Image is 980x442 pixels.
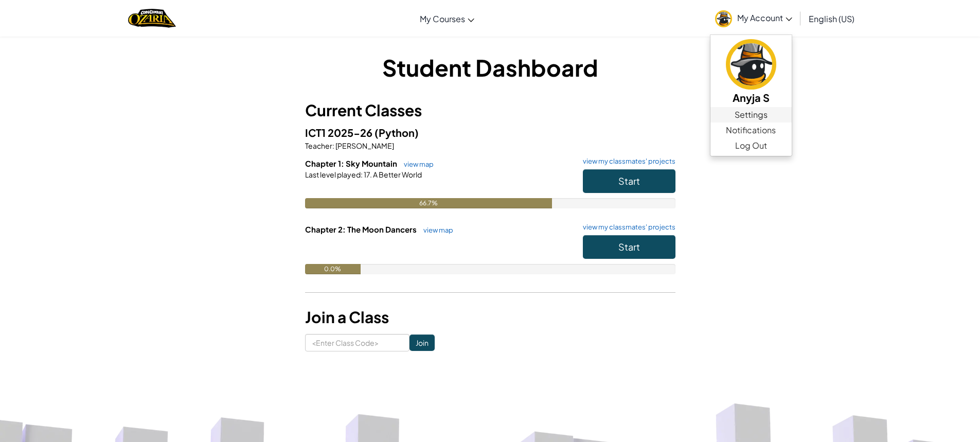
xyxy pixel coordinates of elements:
[305,141,332,150] span: Teacher
[578,158,675,165] a: view my classmates' projects
[418,226,453,234] a: view map
[809,13,854,24] span: English (US)
[363,170,372,179] span: 17.
[710,2,797,34] a: My Account
[721,90,781,105] h5: Anyja S
[375,126,419,139] span: (Python)
[415,5,479,32] a: My Courses
[578,224,675,231] a: view my classmates' projects
[715,10,732,27] img: avatar
[305,126,375,139] span: ICT1 2025-26
[710,38,792,107] a: Anyja S
[128,8,176,29] a: Ozaria by CodeCombat logo
[710,138,792,153] a: Log Out
[804,5,860,32] a: English (US)
[334,141,394,150] span: [PERSON_NAME]
[399,160,434,168] a: view map
[710,122,792,138] a: Notifications
[305,51,675,83] h1: Student Dashboard
[583,169,675,193] button: Start
[305,306,675,329] h3: Join a Class
[737,12,792,23] span: My Account
[726,39,776,90] img: avatar
[583,235,675,259] button: Start
[305,99,675,122] h3: Current Classes
[305,198,552,208] div: 66.7%
[332,141,334,150] span: :
[305,334,409,351] input: <Enter Class Code>
[409,334,435,351] input: Join
[372,170,422,179] span: A Better World
[305,158,399,168] span: Chapter 1: Sky Mountain
[710,107,792,122] a: Settings
[420,13,465,24] span: My Courses
[305,170,361,179] span: Last level played
[618,175,640,187] span: Start
[726,124,776,136] span: Notifications
[128,8,176,29] img: Home
[305,264,361,274] div: 0.0%
[618,241,640,253] span: Start
[361,170,363,179] span: :
[305,224,418,234] span: Chapter 2: The Moon Dancers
